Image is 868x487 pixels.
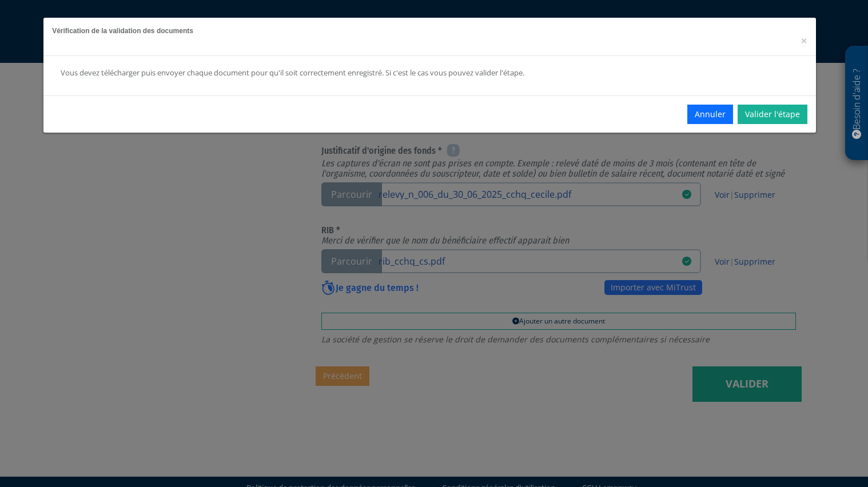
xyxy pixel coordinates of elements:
h5: Vérification de la validation des documents [52,26,807,36]
div: Vous devez télécharger puis envoyer chaque document pour qu'il soit correctement enregistré. Si c... [61,67,651,78]
button: Annuler [687,105,733,124]
span: × [801,33,807,49]
p: Besoin d'aide ? [850,52,863,155]
button: Close [801,35,807,47]
a: Valider l'étape [738,105,807,124]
